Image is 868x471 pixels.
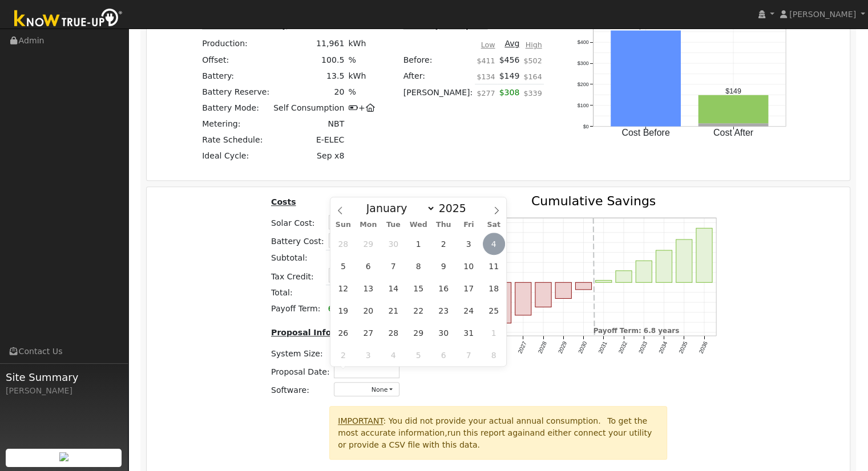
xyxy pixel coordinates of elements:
[326,285,365,301] td: $27,895
[59,452,68,461] img: retrieve
[583,123,589,129] text: $0
[346,36,377,52] td: kWh
[330,221,356,229] span: Sun
[475,84,497,107] td: $277
[497,52,522,68] td: $456
[497,84,522,107] td: $308
[338,416,383,425] u: IMPORTANT
[332,277,354,299] span: October 12, 2025
[332,255,354,277] span: October 5, 2025
[269,250,326,266] td: Subtotal:
[535,282,551,307] rect: onclick=""
[595,281,611,283] rect: onclick=""
[272,68,346,84] td: 13.5
[458,299,480,322] span: October 24, 2025
[495,282,511,323] rect: onclick=""
[593,327,679,335] text: Payoff Term: 6.8 years
[200,100,272,116] td: Battery Mode:
[676,239,692,282] rect: onclick=""
[332,322,354,344] span: October 26, 2025
[382,299,405,322] span: October 21, 2025
[578,82,589,87] text: $200
[578,103,589,108] text: $100
[346,100,377,116] td: +
[326,301,365,317] td: years
[597,340,608,354] text: 2031
[497,68,522,84] td: $149
[431,221,456,229] span: Thu
[435,202,477,214] input: Year
[622,128,671,137] text: Cost Before
[483,299,505,322] span: October 25, 2025
[6,370,122,385] span: Site Summary
[403,21,488,30] u: Monthly Utility Bill
[433,299,455,322] span: October 23, 2025
[433,255,455,277] span: October 9, 2025
[407,277,430,299] span: October 15, 2025
[483,233,505,255] span: October 4, 2025
[269,213,326,231] td: Solar Cost:
[382,322,405,344] span: October 28, 2025
[456,221,481,229] span: Fri
[357,277,380,299] span: October 13, 2025
[699,123,769,127] rect: onclick=""
[515,282,531,315] rect: onclick=""
[407,344,430,366] span: November 5, 2025
[522,68,544,84] td: $164
[272,84,346,100] td: 20
[329,406,667,459] div: : You did not provide your actual annual consumption. To get the most accurate information, and e...
[401,68,475,84] td: After:
[656,250,672,282] rect: onclick=""
[401,84,475,107] td: [PERSON_NAME]:
[346,52,377,68] td: %
[356,221,381,229] span: Mon
[636,261,652,282] rect: onclick=""
[332,299,354,322] span: October 19, 2025
[433,277,455,299] span: October 16, 2025
[522,84,544,107] td: $339
[696,228,712,282] rect: onclick=""
[483,255,505,277] span: October 11, 2025
[578,39,589,45] text: $400
[346,68,377,84] td: kWh
[475,52,497,68] td: $411
[575,282,591,290] rect: onclick=""
[433,233,455,255] span: October 2, 2025
[381,221,406,229] span: Tue
[269,380,332,398] td: Software:
[200,36,272,52] td: Production:
[332,233,354,255] span: September 28, 2025
[200,132,272,148] td: Rate Schedule:
[617,340,628,354] text: 2032
[481,40,495,49] u: Low
[271,328,367,337] u: Proposal Information
[433,322,455,344] span: October 30, 2025
[483,322,505,344] span: November 1, 2025
[522,52,544,68] td: $502
[6,385,122,397] div: [PERSON_NAME]
[269,301,326,317] td: Payoff Term:
[328,304,341,313] span: 6.8
[326,250,365,266] td: $39,850
[458,322,480,344] span: October 31, 2025
[272,132,346,148] td: E-ELEC
[407,299,430,322] span: October 22, 2025
[407,255,430,277] span: October 8, 2025
[615,271,631,283] rect: onclick=""
[382,277,405,299] span: October 14, 2025
[269,362,332,380] td: Proposal Date:
[357,322,380,344] span: October 27, 2025
[576,340,588,354] text: 2030
[556,340,568,354] text: 2029
[269,285,326,301] td: Total:
[483,344,505,366] span: November 8, 2025
[638,23,654,31] text: $456
[578,60,589,66] text: $300
[200,148,272,164] td: Ideal Cycle:
[357,233,380,255] span: September 29, 2025
[697,340,709,354] text: 2036
[317,151,344,160] span: Sep x8
[200,52,272,68] td: Offset:
[458,233,480,255] span: October 3, 2025
[699,95,769,123] rect: onclick=""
